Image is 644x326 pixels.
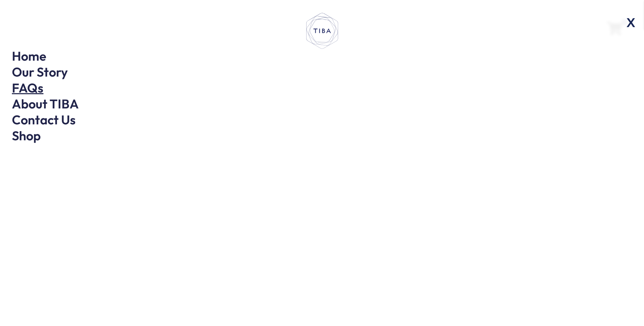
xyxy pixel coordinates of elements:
[12,80,43,96] a: FAQs
[12,96,79,112] a: About TIBA
[12,127,41,144] a: Shop
[622,12,640,33] span: X
[12,64,68,80] a: Our Story
[12,111,76,128] a: Contact Us
[12,48,46,64] a: Home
